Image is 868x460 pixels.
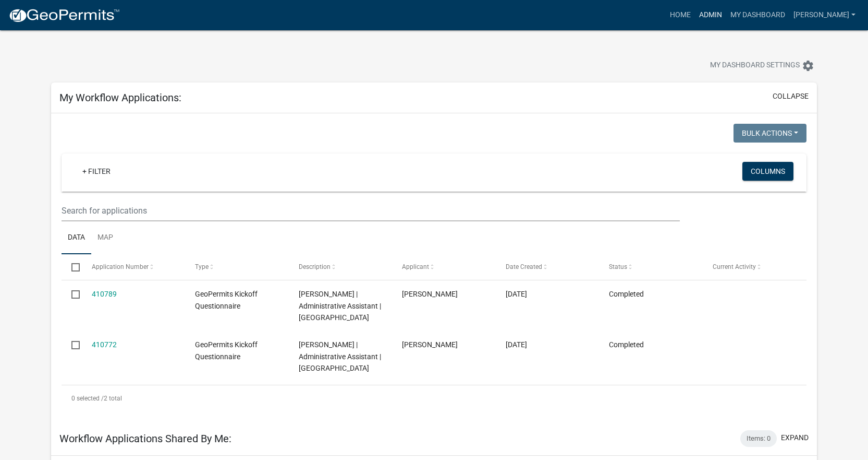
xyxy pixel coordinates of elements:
a: 410772 [92,340,117,349]
span: GeoPermits Kickoff Questionnaire [195,290,258,310]
span: Completed [609,290,644,298]
span: Status [609,263,627,270]
span: Annie Nugent [402,340,458,349]
button: Bulk Actions [733,124,806,143]
span: 04/24/2025 [506,290,527,298]
span: Annie Nugent [402,290,458,298]
datatable-header-cell: Status [599,254,703,279]
datatable-header-cell: Date Created [496,254,600,279]
datatable-header-cell: Description [289,254,393,279]
a: Data [62,221,91,255]
div: collapse [51,113,817,422]
span: Type [195,263,209,270]
h5: Workflow Applications Shared By Me: [59,432,231,445]
a: Map [91,221,119,255]
datatable-header-cell: Type [185,254,289,279]
button: My Dashboard Settingssettings [702,55,823,76]
span: Annie Nugent | Administrative Assistant | Johnson County Secondary Roads [299,290,381,322]
span: Description [299,263,331,270]
span: 04/24/2025 [506,340,527,349]
i: settings [802,60,814,72]
span: Application Number [92,263,149,270]
a: Admin [695,5,726,25]
a: + Filter [74,162,119,181]
datatable-header-cell: Current Activity [703,254,806,279]
button: Columns [742,162,793,181]
button: expand [781,432,809,443]
a: My Dashboard [726,5,789,25]
datatable-header-cell: Select [62,254,81,279]
span: Date Created [506,263,542,270]
span: Current Activity [713,263,756,270]
input: Search for applications [62,200,679,221]
div: Items: 0 [740,430,777,447]
span: Completed [609,340,644,349]
datatable-header-cell: Applicant [392,254,496,279]
a: Home [666,5,695,25]
a: 410789 [92,290,117,298]
button: collapse [773,91,809,102]
datatable-header-cell: Application Number [82,254,186,279]
span: GeoPermits Kickoff Questionnaire [195,340,258,361]
span: 0 selected / [71,395,104,402]
span: Applicant [402,263,429,270]
span: My Dashboard Settings [710,60,800,72]
a: [PERSON_NAME] [789,5,860,25]
div: 2 total [62,385,806,411]
span: Annie Nugent | Administrative Assistant | Johnson County Secondary Roads [299,340,381,373]
h5: My Workflow Applications: [59,91,181,104]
